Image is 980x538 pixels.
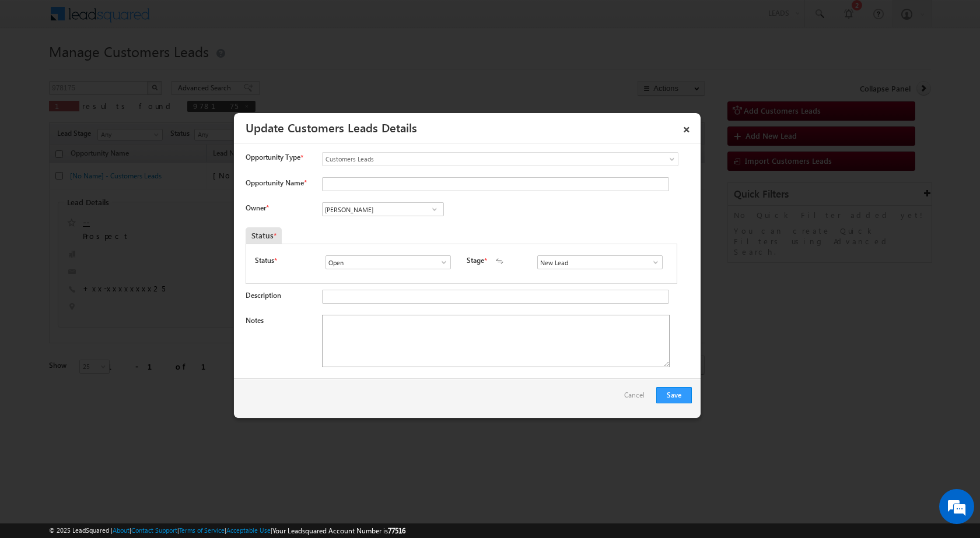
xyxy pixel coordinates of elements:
[15,108,213,349] textarea: Type your message and hit 'Enter'
[537,255,663,269] input: Type to Search
[467,255,484,266] label: Stage
[246,119,417,135] a: Update Customers Leads Details
[61,61,196,76] div: Chat with us now
[388,526,405,535] span: 77516
[179,526,225,534] a: Terms of Service
[246,178,306,187] label: Opportunity Name
[322,152,678,166] a: Customers Leads
[322,202,444,216] input: Type to Search
[433,256,448,268] a: Show All Items
[20,61,49,76] img: d_60004797649_company_0_60004797649
[191,6,219,34] div: Minimize live chat window
[427,203,442,215] a: Show All Items
[113,526,129,534] a: About
[677,117,696,138] a: ×
[49,525,405,536] span: © 2025 LeadSquared | | | | |
[323,154,631,164] span: Customers Leads
[656,387,692,403] button: Save
[131,526,177,534] a: Contact Support
[645,256,660,268] a: Show All Items
[226,526,271,534] a: Acceptable Use
[272,526,405,535] span: Your Leadsquared Account Number is
[624,387,650,409] a: Cancel
[246,291,281,300] label: Description
[246,227,282,244] div: Status
[246,152,300,163] span: Opportunity Type
[325,255,451,269] input: Type to Search
[255,255,274,266] label: Status
[159,359,212,375] em: Start Chat
[246,203,268,212] label: Owner
[246,316,264,325] label: Notes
